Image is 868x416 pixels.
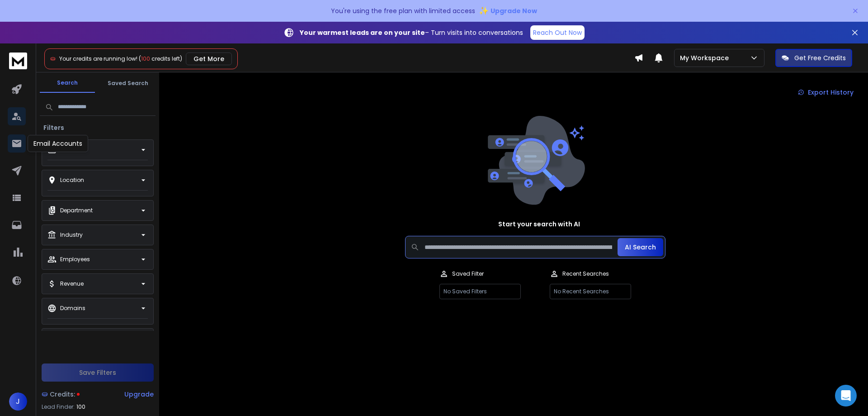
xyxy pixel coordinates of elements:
span: 100 [76,403,85,411]
strong: Your warmest leads are on your site [300,28,425,37]
a: Export History [791,83,861,101]
p: Revenue [60,280,84,287]
button: Search [40,74,95,93]
p: No Recent Searches [550,284,631,299]
span: 100 [141,55,150,62]
div: Open Intercom Messenger [835,385,857,406]
p: – Turn visits into conversations [300,28,523,37]
button: Get Free Credits [775,49,852,67]
span: Your credits are running low! [59,55,137,62]
p: Domains [60,305,85,312]
p: Get Free Credits [794,53,846,62]
span: ✨ [479,5,489,17]
button: J [9,392,27,411]
a: Credits:Upgrade [42,385,154,403]
img: image [486,116,585,205]
img: logo [9,53,27,69]
button: Saved Search [100,74,156,92]
p: You're using the free plan with limited access [331,6,475,15]
p: Department [60,207,93,214]
p: Reach Out Now [533,28,582,37]
p: Employees [60,256,90,263]
p: Location [60,177,84,184]
p: Recent Searches [562,270,609,277]
a: Reach Out Now [530,25,585,40]
button: Get More [186,53,232,65]
p: No Saved Filters [439,284,521,299]
span: ( credits left) [139,55,182,62]
span: Credits: [50,390,75,399]
p: Saved Filter [452,270,484,277]
button: AI Search [618,238,663,256]
button: ✨Upgrade Now [479,2,537,20]
p: Industry [60,231,83,239]
h3: Filters [40,123,68,132]
div: Email Accounts [28,135,88,152]
span: Upgrade Now [491,6,537,15]
h1: Start your search with AI [498,220,580,229]
p: Lead Finder: [42,403,75,411]
p: My Workspace [680,53,732,62]
div: Upgrade [124,390,154,399]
